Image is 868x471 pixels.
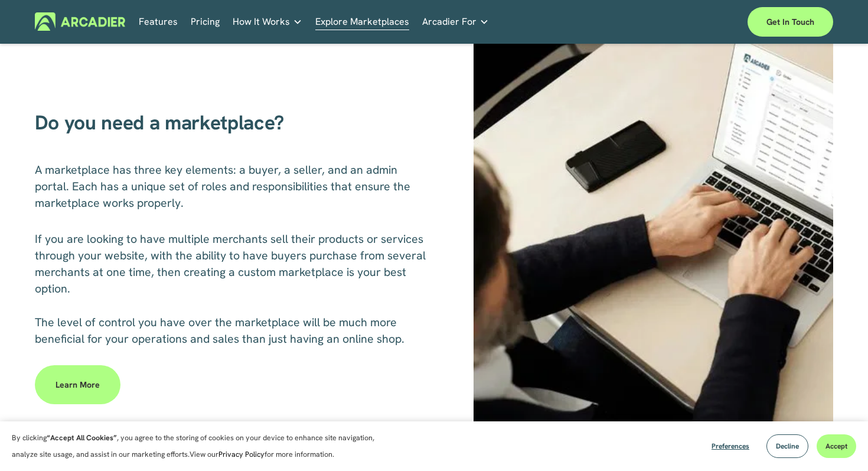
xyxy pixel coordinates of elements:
span: Decline [776,441,799,451]
a: folder dropdown [233,12,302,31]
img: Arcadier [35,12,125,31]
a: Explore Marketplaces [315,12,409,31]
span: Arcadier For [422,14,477,30]
a: Get in touch [748,7,833,37]
a: Features [139,12,178,31]
button: Decline [766,434,808,458]
button: Preferences [703,434,758,458]
span: The level of control you have over the marketplace will be much more beneficial for your operatio... [35,314,404,346]
span: Preferences [712,441,749,451]
p: By clicking , you agree to the storing of cookies on your device to enhance site navigation, anal... [12,430,396,463]
a: Learn more [35,365,120,404]
span: How It Works [233,14,290,30]
span: If you are looking to have multiple merchants sell their products or services through your websit... [35,231,429,296]
a: Pricing [191,12,220,31]
iframe: Chat Widget [809,414,868,471]
a: Privacy Policy [218,450,265,459]
strong: “Accept All Cookies” [47,433,117,443]
a: folder dropdown [422,12,489,31]
span: A marketplace has three key elements: a buyer, a seller, and an admin portal. Each has a unique s... [35,162,413,210]
span: Do you need a marketplace? [35,109,284,135]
